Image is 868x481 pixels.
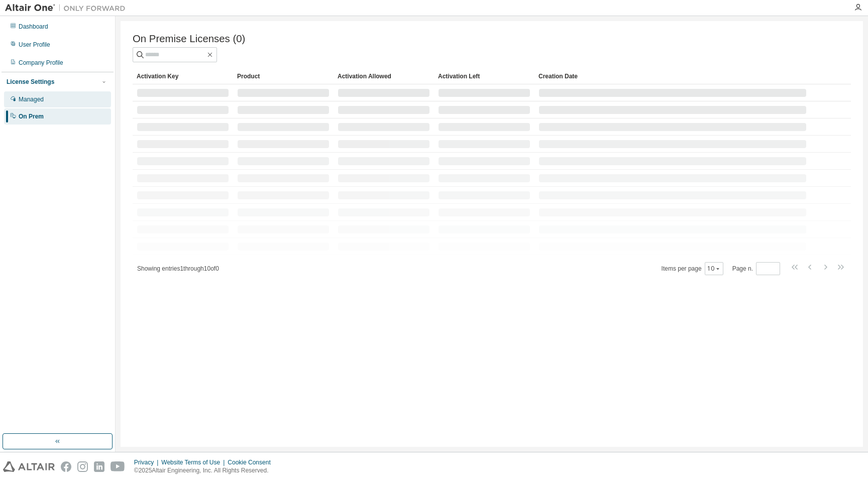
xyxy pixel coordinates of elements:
p: © 2025 Altair Engineering, Inc. All Rights Reserved. [134,466,277,475]
div: Activation Allowed [338,68,430,84]
div: Dashboard [19,23,48,31]
button: 10 [707,265,721,273]
img: instagram.svg [77,461,88,472]
img: Altair One [5,3,131,13]
div: Activation Key [137,68,229,84]
div: User Profile [19,41,50,49]
div: Product [237,68,330,84]
div: Website Terms of Use [161,458,228,466]
span: Showing entries 1 through 10 of 0 [137,265,219,272]
div: Managed [19,95,44,103]
div: Cookie Consent [228,458,276,466]
div: On Prem [19,112,44,121]
span: On Premise Licenses (0) [133,33,245,45]
img: facebook.svg [61,461,71,472]
div: Company Profile [19,59,63,67]
img: youtube.svg [111,461,125,472]
span: Items per page [662,262,723,275]
div: Activation Left [438,68,530,84]
div: License Settings [7,78,54,86]
div: Privacy [134,458,161,466]
img: altair_logo.svg [3,461,55,472]
span: Page n. [732,262,780,275]
div: Creation Date [538,68,807,84]
img: linkedin.svg [94,461,104,472]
